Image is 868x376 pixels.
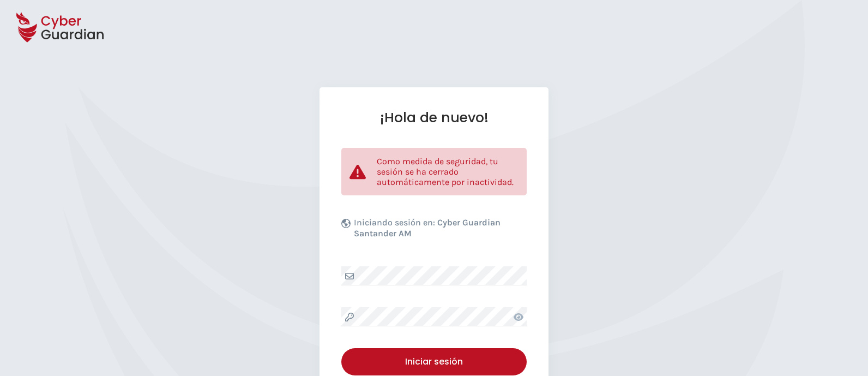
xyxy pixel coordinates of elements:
h1: ¡Hola de nuevo! [341,109,527,126]
p: Iniciando sesión en: [354,217,524,244]
p: Como medida de seguridad, tu sesión se ha cerrado automáticamente por inactividad. [377,156,519,187]
button: Iniciar sesión [341,348,527,375]
div: Iniciar sesión [349,355,519,368]
b: Cyber Guardian Santander AM [354,217,501,238]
